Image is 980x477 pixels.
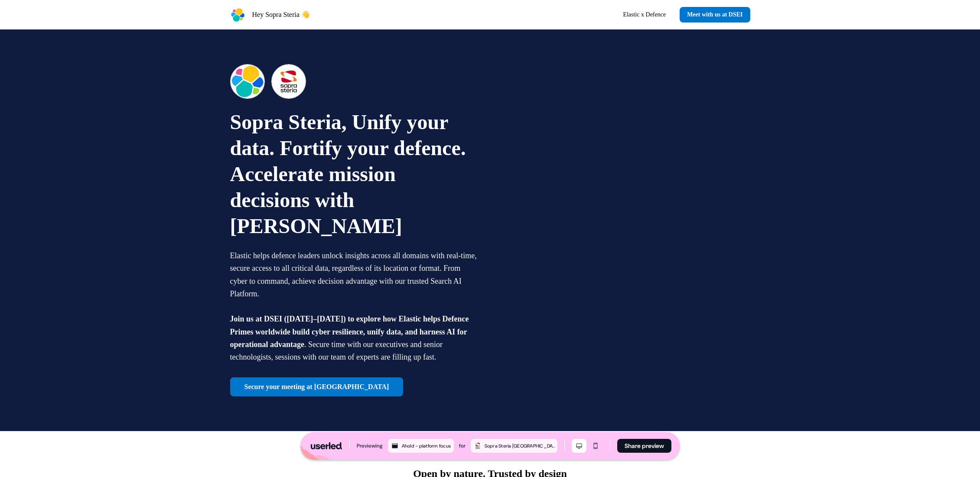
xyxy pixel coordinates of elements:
a: Secure your meeting at [GEOGRAPHIC_DATA] [230,377,404,396]
a: Meet with us at DSEI [680,7,750,23]
span: Elastic helps defence leaders unlock insights across all domains with real-time, secure access to... [230,251,477,298]
div: for [459,441,466,450]
div: Ahold - platform focus [402,442,452,450]
span: Join us at DSEI ([DATE]–[DATE]) to explore how Elastic helps Defence Primes worldwide build cyber... [230,315,469,349]
span: . Secure time with our executives and senior technologists, sessions with our team of experts are... [230,340,443,361]
button: Mobile mode [588,439,603,453]
p: Hey Sopra Steria 👋 [252,10,310,20]
button: Desktop mode [572,439,586,453]
a: Elastic x Defence [616,7,673,23]
div: Previewing [357,441,383,450]
p: Sopra Steria, Unify your data. Fortify your defence. Accelerate mission decisions with [PERSON_NAME] [230,109,478,239]
button: Share preview [617,439,671,453]
div: Sopra Steria [GEOGRAPHIC_DATA] [485,442,556,450]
